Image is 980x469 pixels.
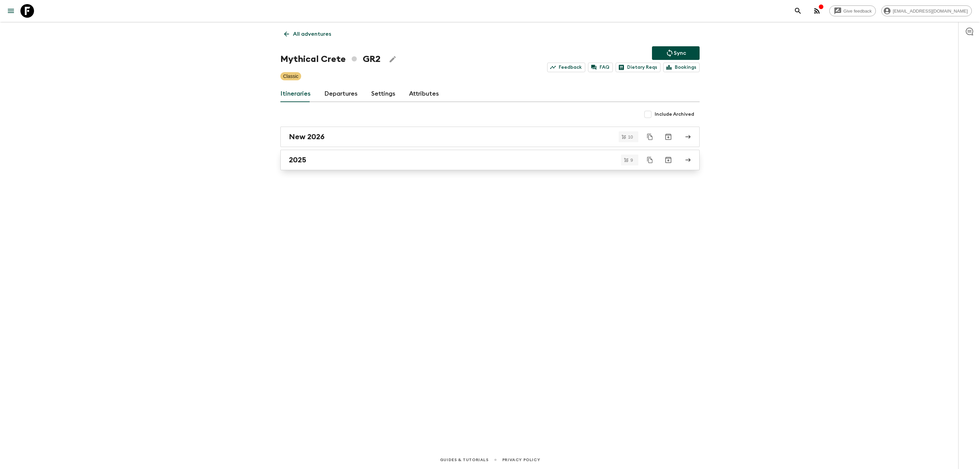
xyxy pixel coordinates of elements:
button: Archive [661,130,675,144]
a: Settings [371,86,395,102]
p: Sync [674,49,686,57]
a: Bookings [663,63,700,72]
span: 10 [624,135,637,139]
button: Duplicate [644,131,656,143]
a: FAQ [588,63,613,72]
span: 9 [626,158,637,162]
div: [EMAIL_ADDRESS][DOMAIN_NAME] [881,5,972,16]
button: Edit Adventure Title [386,52,399,66]
p: All adventures [293,30,331,38]
a: Dietary Reqs [616,63,660,72]
a: New 2026 [280,127,700,147]
a: 2025 [280,150,700,170]
span: [EMAIL_ADDRESS][DOMAIN_NAME] [889,9,971,14]
span: Include Archived [655,111,694,118]
h2: 2025 [289,156,306,164]
a: Privacy Policy [502,456,540,464]
a: Feedback [547,63,585,72]
a: Attributes [409,86,439,102]
a: Give feedback [829,5,876,16]
button: Archive [661,153,675,167]
button: Duplicate [644,154,656,166]
span: Give feedback [840,9,876,14]
h2: New 2026 [289,132,325,141]
button: search adventures [791,4,805,18]
a: All adventures [280,27,335,41]
a: Guides & Tutorials [440,456,489,464]
a: Itineraries [280,86,311,102]
h1: Mythical Crete GR2 [280,52,380,66]
a: Departures [324,86,358,102]
button: Sync adventure departures to the booking engine [652,46,700,60]
p: Classic [283,73,298,80]
button: menu [4,4,18,18]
